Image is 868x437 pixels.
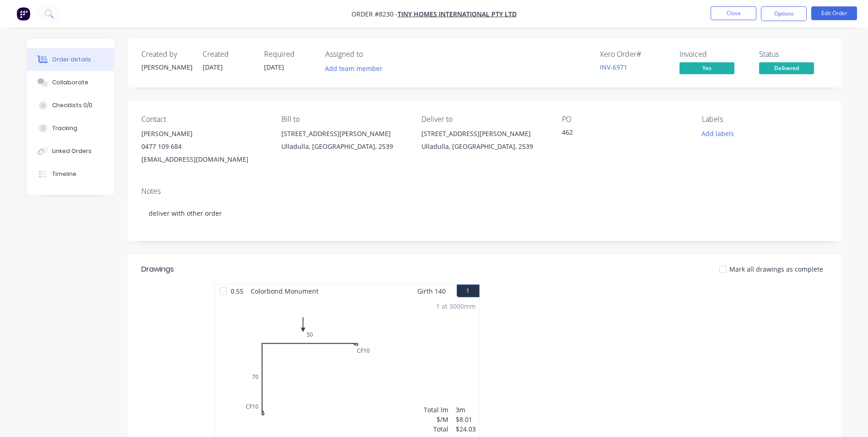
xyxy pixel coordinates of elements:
[457,284,480,297] button: 1
[141,187,828,196] div: Notes
[264,63,284,71] span: [DATE]
[759,62,814,74] span: Delivered
[562,115,687,124] div: PO
[729,264,823,274] span: Mark all drawings as complete
[141,127,267,140] div: [PERSON_NAME]
[702,115,827,124] div: Labels
[52,124,77,132] div: Tracking
[424,405,448,415] div: Total lm
[141,62,192,72] div: [PERSON_NAME]
[141,153,267,166] div: [EMAIL_ADDRESS][DOMAIN_NAME]
[398,10,517,18] a: Tiny Homes International Pty Ltd
[325,50,417,59] div: Assigned to
[325,62,388,75] button: Add team member
[697,127,739,140] button: Add labels
[421,127,547,157] div: [STREET_ADDRESS][PERSON_NAME]Ulladulla, [GEOGRAPHIC_DATA], 2539
[281,127,407,140] div: [STREET_ADDRESS][PERSON_NAME]
[227,284,247,298] span: 0.55
[456,415,476,424] div: $8.01
[27,140,114,163] button: Linked Orders
[203,63,223,71] span: [DATE]
[600,50,669,59] div: Xero Order #
[141,127,267,166] div: [PERSON_NAME]0477 109 684[EMAIL_ADDRESS][DOMAIN_NAME]
[281,140,407,153] div: Ulladulla, [GEOGRAPHIC_DATA], 2539
[811,6,857,20] button: Edit Order
[761,6,807,21] button: Options
[141,199,828,227] div: deliver with other order
[281,115,407,124] div: Bill to
[52,101,92,109] div: Checklists 0/0
[759,62,814,76] button: Delivered
[52,147,92,155] div: Linked Orders
[141,264,174,275] div: Drawings
[436,301,476,311] div: 1 at 3000mm
[52,170,76,178] div: Timeline
[759,50,828,59] div: Status
[679,50,748,59] div: Invoiced
[424,415,448,424] div: $/M
[417,284,446,298] span: Girth 140
[27,163,114,186] button: Timeline
[421,140,547,153] div: Ulladulla, [GEOGRAPHIC_DATA], 2539
[320,62,387,75] button: Add team member
[600,63,627,71] a: INV-6971
[456,405,476,415] div: 3m
[27,94,114,117] button: Checklists 0/0
[264,50,314,59] div: Required
[456,424,476,434] div: $24.03
[141,115,267,124] div: Contact
[679,62,734,74] span: Yes
[27,48,114,71] button: Order details
[16,7,30,21] img: Factory
[281,127,407,157] div: [STREET_ADDRESS][PERSON_NAME]Ulladulla, [GEOGRAPHIC_DATA], 2539
[424,424,448,434] div: Total
[141,50,192,59] div: Created by
[27,71,114,94] button: Collaborate
[562,127,676,140] div: 462
[141,140,267,153] div: 0477 109 684
[421,115,547,124] div: Deliver to
[203,50,253,59] div: Created
[247,284,322,298] span: Colorbond Monument
[711,6,756,20] button: Close
[421,127,547,140] div: [STREET_ADDRESS][PERSON_NAME]
[52,78,88,87] div: Collaborate
[351,10,398,18] span: Order #8230 -
[27,117,114,140] button: Tracking
[52,55,91,64] div: Order details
